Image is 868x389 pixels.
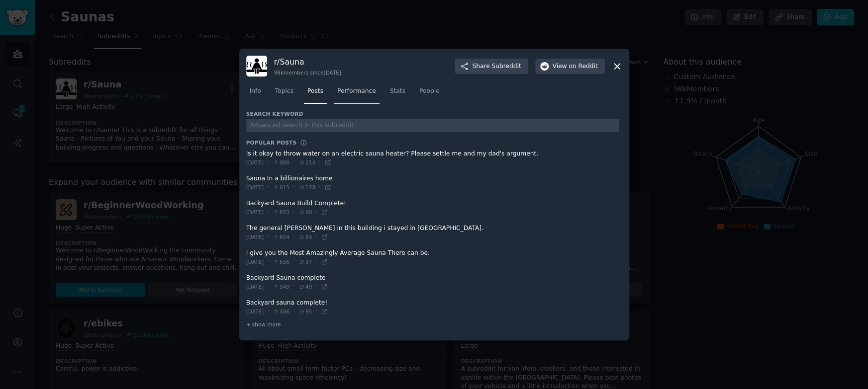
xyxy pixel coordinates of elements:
[246,258,264,265] span: [DATE]
[293,307,295,316] span: ·
[553,62,598,71] span: View
[267,307,269,316] span: ·
[455,59,528,75] button: ShareSubreddit
[298,209,312,216] span: 98
[293,208,295,217] span: ·
[416,83,443,104] a: People
[273,308,289,315] span: 486
[246,83,265,104] a: Info
[293,158,295,167] span: ·
[267,183,269,192] span: ·
[246,209,264,216] span: [DATE]
[298,308,312,315] span: 95
[293,257,295,266] span: ·
[386,83,409,104] a: Stats
[315,233,317,241] span: ·
[246,56,267,77] img: Sauna
[535,59,605,75] button: Viewon Reddit
[298,258,312,265] span: 97
[334,83,380,104] a: Performance
[274,57,341,67] h3: r/ Sauna
[491,62,521,71] span: Subreddit
[275,87,293,96] span: Topics
[298,184,315,191] span: 178
[273,159,289,166] span: 988
[419,87,440,96] span: People
[569,62,597,71] span: on Reddit
[246,283,264,290] span: [DATE]
[298,159,315,166] span: 214
[315,307,317,316] span: ·
[274,69,341,76] div: 98k members since [DATE]
[273,258,289,265] span: 556
[246,233,264,240] span: [DATE]
[273,209,289,216] span: 653
[337,87,376,96] span: Performance
[298,283,312,290] span: 49
[267,257,269,266] span: ·
[472,62,521,71] span: Share
[315,257,317,266] span: ·
[267,233,269,241] span: ·
[304,83,327,104] a: Posts
[315,208,317,217] span: ·
[319,183,321,192] span: ·
[246,321,281,328] span: + show more
[273,184,289,191] span: 815
[307,87,323,96] span: Posts
[319,158,321,167] span: ·
[246,308,264,315] span: [DATE]
[267,208,269,217] span: ·
[298,233,312,240] span: 84
[250,87,261,96] span: Info
[246,119,619,132] input: Advanced search in this subreddit
[293,282,295,291] span: ·
[267,282,269,291] span: ·
[246,159,264,166] span: [DATE]
[267,158,269,167] span: ·
[315,282,317,291] span: ·
[246,184,264,191] span: [DATE]
[272,83,297,104] a: Topics
[293,183,295,192] span: ·
[273,283,289,290] span: 549
[390,87,405,96] span: Stats
[246,139,297,146] h3: Popular Posts
[246,110,303,117] h3: Search Keyword
[273,233,289,240] span: 604
[293,233,295,241] span: ·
